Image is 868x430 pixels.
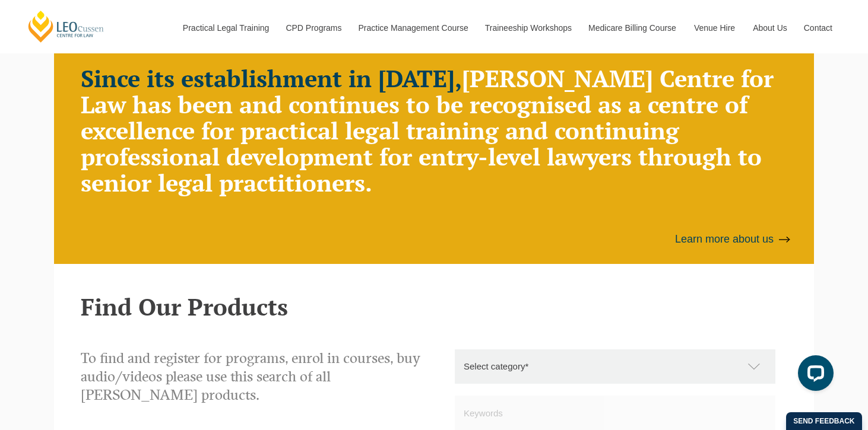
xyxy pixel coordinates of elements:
[476,2,579,53] a: Traineeship Workshops
[350,2,476,53] a: Practice Management Course
[81,62,462,94] strong: Since its establishment in [DATE],
[579,2,685,53] a: Medicare Billing Course
[81,294,787,320] h2: Find Our Products
[81,65,787,196] h2: [PERSON_NAME] Centre for Law has been and continues to be recognised as a centre of excellence fo...
[744,2,795,53] a: About Us
[81,349,425,405] p: To find and register for programs, enrol in courses, buy audio/videos please use this search of a...
[27,9,106,43] a: [PERSON_NAME] Centre for Law
[795,2,841,53] a: Contact
[788,351,838,400] iframe: LiveChat chat widget
[675,232,787,246] a: Learn more about us
[685,2,744,53] a: Venue Hire
[277,2,349,53] a: CPD Programs
[455,396,775,430] input: Keywords
[174,2,277,53] a: Practical Legal Training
